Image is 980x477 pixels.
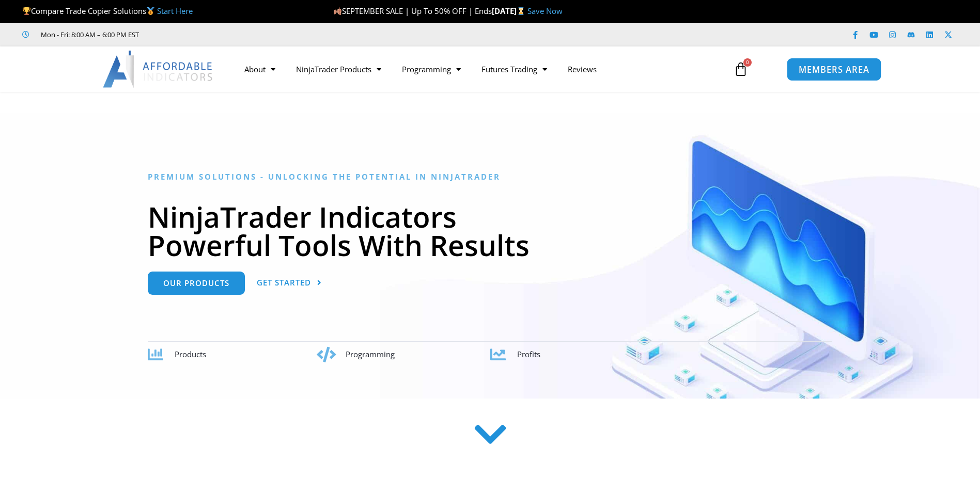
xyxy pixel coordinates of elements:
[492,6,527,16] strong: [DATE]
[153,29,308,40] iframe: Customer reviews powered by Trustpilot
[157,6,193,16] a: Start Here
[334,7,341,15] img: 🍂
[175,349,206,359] span: Products
[22,6,193,16] span: Compare Trade Copier Solutions
[234,57,722,81] nav: Menu
[147,7,154,15] img: 🥇
[799,65,869,74] span: MEMBERS AREA
[743,58,752,67] span: 0
[148,272,245,295] a: Our Products
[557,57,607,81] a: Reviews
[148,202,832,259] h1: NinjaTrader Indicators Powerful Tools With Results
[257,272,322,295] a: Get Started
[527,6,563,16] a: Save Now
[333,6,492,16] span: SEPTEMBER SALE | Up To 50% OFF | Ends
[718,54,764,84] a: 0
[257,279,311,287] span: Get Started
[392,57,471,81] a: Programming
[471,57,557,81] a: Futures Trading
[148,172,832,182] h6: Premium Solutions - Unlocking the Potential in NinjaTrader
[163,279,229,287] span: Our Products
[38,28,139,41] span: Mon - Fri: 8:00 AM – 6:00 PM EST
[346,349,395,359] span: Programming
[234,57,286,81] a: About
[286,57,392,81] a: NinjaTrader Products
[517,7,525,15] img: ⌛
[103,51,214,88] img: LogoAI | Affordable Indicators – NinjaTrader
[787,57,881,81] a: MEMBERS AREA
[23,7,30,15] img: 🏆
[517,349,540,359] span: Profits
